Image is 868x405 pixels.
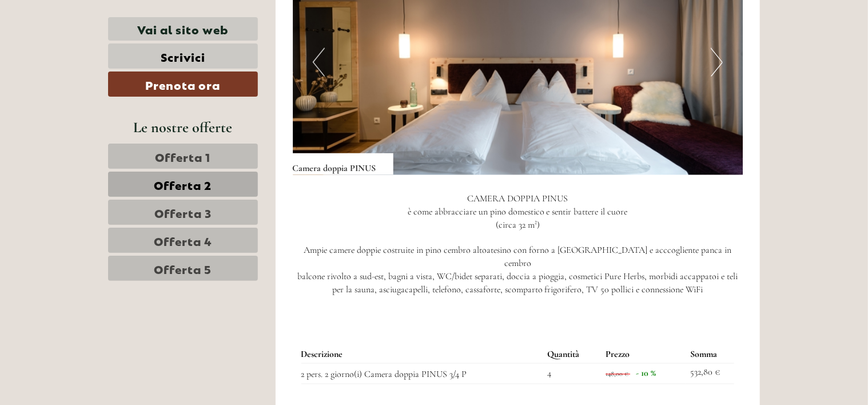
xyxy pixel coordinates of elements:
th: Descrizione [301,346,543,364]
span: Offerta 4 [154,232,212,248]
a: Vai al sito web [108,17,258,41]
td: 532,80 € [686,364,734,384]
span: Offerta 5 [154,260,212,276]
th: Prezzo [601,346,686,364]
p: CAMERA DOPPIA PINUS è come abbracciare un pino domestico e sentir battere il cuore (circa 32 m²) ... [293,192,743,297]
button: Invia [383,296,451,321]
th: Quantità [543,346,601,364]
span: Offerta 2 [154,176,212,192]
div: [DATE] [205,9,246,28]
span: Offerta 1 [156,148,211,164]
div: [GEOGRAPHIC_DATA] [17,33,153,42]
button: Previous [313,48,325,77]
th: Somma [686,346,734,364]
td: 4 [543,364,601,384]
a: Prenota ora [108,72,258,97]
a: Scrivici [108,43,258,69]
span: - 10 % [636,368,656,379]
span: 148,00 € [606,370,628,378]
small: 11:37 [17,55,153,63]
div: Buon giorno, come possiamo aiutarla? [9,31,158,66]
div: Le nostre offerte [108,117,258,138]
span: Offerta 3 [154,204,212,220]
button: Next [711,48,723,77]
td: 2 pers. 2 giorno(i) Camera doppia PINUS 3/4 P [301,364,543,384]
div: Camera doppia PINUS [293,153,393,175]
